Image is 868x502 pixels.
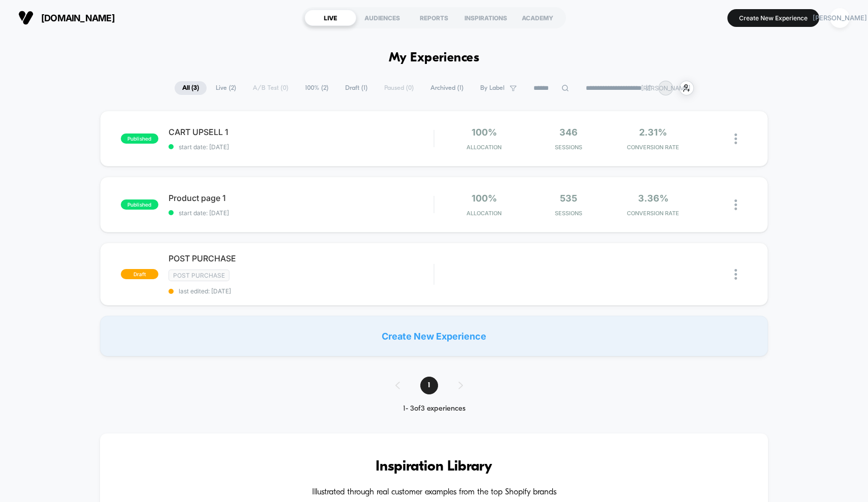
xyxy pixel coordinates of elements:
[130,488,738,497] h4: Illustrated through real customer examples from the top Shopify brands
[466,210,502,217] span: Allocation
[356,10,408,26] div: AUDIENCES
[121,269,158,279] span: draft
[121,199,158,210] span: published
[420,377,438,394] span: 1
[169,253,434,263] span: POST PURCHASE
[472,127,497,138] span: 100%
[613,144,692,151] span: CONVERSION RATE
[735,269,737,280] img: close
[827,8,853,28] button: [PERSON_NAME]
[638,193,669,204] span: 3.36%
[385,405,483,413] div: 1 - 3 of 3 experiences
[18,10,34,25] img: Visually logo
[735,199,737,210] img: close
[408,10,460,26] div: REPORTS
[529,210,608,217] span: Sessions
[100,316,769,356] div: Create New Experience
[169,193,434,203] span: Product page 1
[472,193,497,204] span: 100%
[15,10,118,26] button: [DOMAIN_NAME]
[639,127,667,138] span: 2.31%
[130,459,738,475] h3: Inspiration Library
[512,10,563,26] div: ACADEMY
[735,133,737,144] img: close
[169,270,229,281] span: Post Purchase
[297,81,336,95] span: 100% ( 2 )
[169,143,434,151] span: start date: [DATE]
[613,210,692,217] span: CONVERSION RATE
[466,144,502,151] span: Allocation
[389,51,480,65] h1: My Experiences
[305,10,356,26] div: LIVE
[423,81,471,95] span: Archived ( 1 )
[169,287,434,295] span: last edited: [DATE]
[121,133,158,144] span: published
[338,81,375,95] span: Draft ( 1 )
[559,127,578,138] span: 346
[727,9,819,27] button: Create New Experience
[41,13,115,23] span: [DOMAIN_NAME]
[641,84,690,92] p: [PERSON_NAME]
[830,8,850,28] div: [PERSON_NAME]
[175,81,207,95] span: All ( 3 )
[169,127,434,137] span: CART UPSELL 1
[460,10,512,26] div: INSPIRATIONS
[480,84,505,92] span: By Label
[169,209,434,217] span: start date: [DATE]
[560,193,577,204] span: 535
[208,81,244,95] span: Live ( 2 )
[529,144,608,151] span: Sessions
